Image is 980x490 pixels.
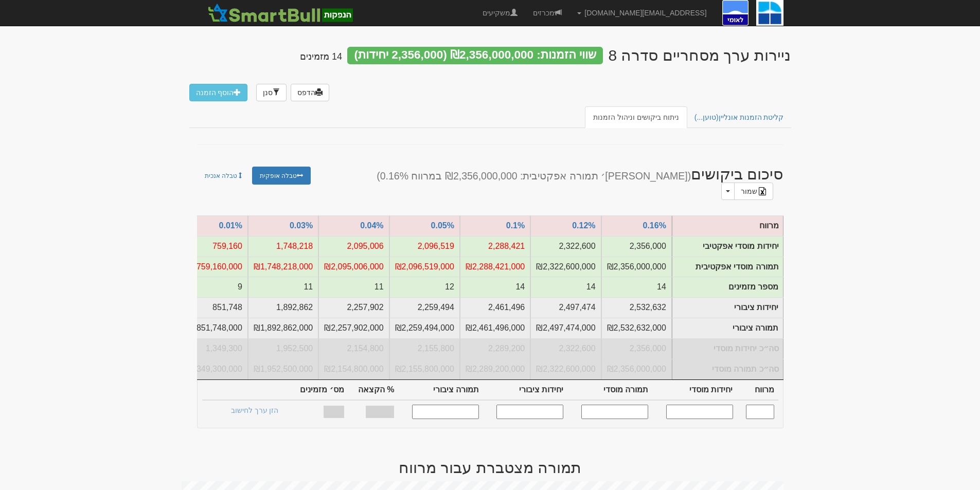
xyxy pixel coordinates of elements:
a: 0.01% [219,221,242,230]
td: תמורה אפקטיבית [248,257,318,277]
a: 0.12% [572,221,595,230]
a: הוסף הזמנה [189,84,248,101]
td: יחידות ציבורי [530,297,601,318]
td: סה״כ תמורה [248,359,318,379]
a: 0.16% [643,221,666,230]
td: יחידות ציבורי [248,297,318,318]
a: סנן [256,84,287,101]
td: סה״כ יחידות [601,338,672,359]
td: יחידות אפקטיבי [318,236,389,257]
td: תמורה אפקטיבית [389,257,460,277]
td: סה״כ יחידות [248,338,318,359]
a: קליטת הזמנות אונליין(טוען...) [686,106,792,128]
span: (טוען...) [694,113,719,121]
td: תמורה ציבורי [389,318,460,338]
td: מספר מזמינים [177,277,248,297]
th: מרווח [737,380,778,401]
td: תמורה ציבורי [601,318,672,338]
td: תמורה אפקטיבית [177,257,248,277]
td: מספר מזמינים [389,277,460,297]
td: יחידות ציבורי [672,298,783,318]
td: סה״כ יחידות [177,338,248,359]
td: מספר מזמינים [318,277,389,297]
td: יחידות אפקטיבי [177,236,248,257]
td: סה״כ תמורה [318,359,389,379]
td: תמורה ציבורי [672,318,783,339]
td: מספר מזמינים [530,277,601,297]
a: הדפס [291,84,329,101]
th: % הקצאה [348,380,399,401]
td: יחידות אפקטיבי [601,236,672,257]
div: בנק לאומי לישראל בע``מ - ניירות ערך מסחריים (סדרה 8) - הנפקה לציבור [608,47,791,64]
a: 0.05% [431,221,454,230]
small: ([PERSON_NAME]׳ תמורה אפקטיבית: ₪2,356,000,000 במרווח 0.16%) [377,170,691,182]
a: ניתוח ביקושים וניהול הזמנות [585,106,687,128]
td: סה״כ יחידות [530,338,601,359]
td: מספר מזמינים [601,277,672,297]
td: סה״כ יחידות [318,338,389,359]
td: יחידות ציבורי [601,297,672,318]
td: תמורה ציבורי [177,318,248,338]
td: סה״כ תמורה [460,359,530,379]
td: יחידות אפקטיבי [530,236,601,257]
th: יחידות ציבורי [483,380,568,401]
td: תמורה אפקטיבית [601,257,672,277]
td: יחידות מוסדי אפקטיבי [672,236,783,257]
div: שווי הזמנות: ₪2,356,000,000 (2,356,000 יחידות) [347,47,603,64]
th: תמורה ציבורי [398,380,483,401]
td: יחידות אפקטיבי [460,236,530,257]
h2: סיכום ביקושים [340,166,791,200]
th: יחידות מוסדי [652,380,737,401]
td: תמורה אפקטיבית [318,257,389,277]
td: מספר מזמינים [460,277,530,297]
td: תמורה אפקטיבית [460,257,530,277]
td: סה״כ תמורה [601,359,672,379]
td: יחידות ציבורי [460,297,530,318]
td: יחידות אפקטיבי [248,236,318,257]
td: תמורה ציבורי [318,318,389,338]
h4: 14 מזמינים [300,52,342,62]
td: מספר מזמינים [248,277,318,297]
td: יחידות ציבורי [318,297,389,318]
a: טבלה אנכית [197,167,251,185]
a: 0.03% [290,221,313,230]
a: שמור [734,183,773,200]
img: SmartBull Logo [205,3,356,23]
td: סה״כ תמורה [530,359,601,379]
th: תמורה מוסדי [567,380,652,401]
td: תמורה אפקטיבית [530,257,601,277]
td: מספר מזמינים [672,277,783,298]
td: יחידות אפקטיבי [389,236,460,257]
img: excel-file-black.png [758,187,767,195]
td: תמורה ציבורי [460,318,530,338]
td: סה״כ יחידות מוסדי [672,338,783,359]
th: מס׳ מזמינים [289,380,348,401]
td: יחידות ציבורי [177,297,248,318]
a: 0.1% [506,221,525,230]
td: מרווח [672,215,783,236]
td: יחידות ציבורי [389,297,460,318]
td: תמורה מוסדי אפקטיבית [672,257,783,277]
h2: תמורה מצטברת עבור מרווח [197,459,783,476]
td: סה״כ תמורה מוסדי [672,359,783,379]
td: תמורה ציבורי [248,318,318,338]
td: סה״כ תמורה [177,359,248,379]
a: 0.04% [360,221,383,230]
td: סה״כ יחידות [460,338,530,359]
a: טבלה אופקית [252,167,311,185]
td: סה״כ תמורה [389,359,460,379]
td: סה״כ יחידות [389,338,460,359]
td: תמורה ציבורי [530,318,601,338]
